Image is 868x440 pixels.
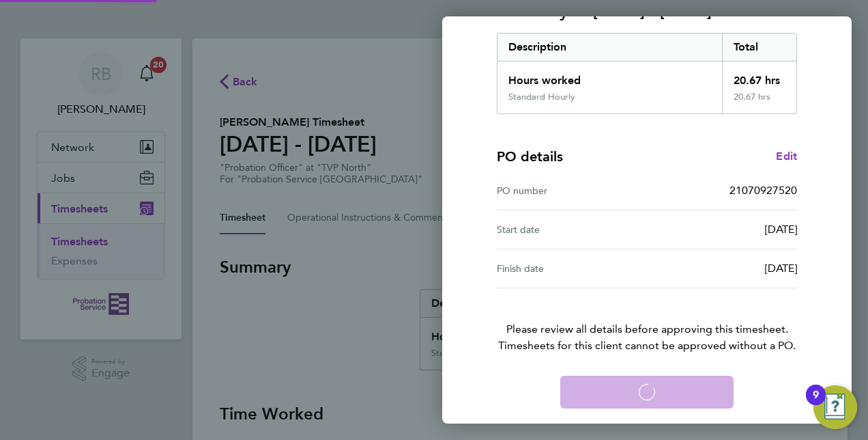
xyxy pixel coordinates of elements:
[722,61,797,92] div: 20.67 hrs
[813,395,819,413] div: 9
[497,33,722,61] div: Description
[497,221,647,238] div: Start date
[647,221,797,238] div: [DATE]
[722,33,797,61] div: Total
[497,182,647,199] div: PO number
[729,184,797,197] span: 21070927520
[497,260,647,277] div: Finish date
[813,385,857,429] button: Open Resource Center, 9 new notifications
[497,147,563,166] h4: PO details
[722,92,797,113] div: 20.67 hrs
[776,148,797,165] a: Edit
[497,61,722,92] div: Hours worked
[480,338,813,354] span: Timesheets for this client cannot be approved without a PO.
[497,33,797,114] div: Summary of 25 - 31 Aug 2025
[508,92,575,102] div: Standard Hourly
[480,288,813,354] p: Please review all details before approving this timesheet.
[647,260,797,277] div: [DATE]
[776,150,797,163] span: Edit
